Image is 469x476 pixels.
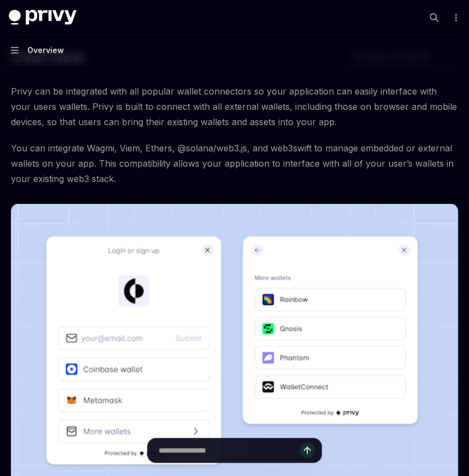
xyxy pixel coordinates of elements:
span: You can integrate Wagmi, Viem, Ethers, @solana/web3.js, and web3swift to manage embedded or exter... [11,140,458,186]
img: dark logo [9,10,77,25]
input: Ask a question... [159,438,300,462]
button: Send message [300,443,315,458]
button: More actions [449,10,460,25]
span: Privy can be integrated with all popular wallet connectors so your application can easily interfa... [11,84,458,130]
div: Overview [27,44,64,57]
